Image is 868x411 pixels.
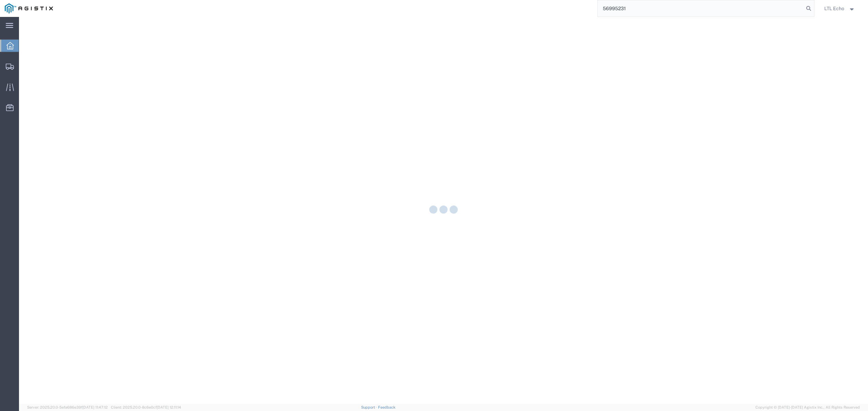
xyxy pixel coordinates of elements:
[111,405,181,409] span: Client: 2025.20.0-8c6e0cf
[378,405,395,409] a: Feedback
[157,405,181,409] span: [DATE] 12:11:14
[5,3,53,14] img: logo
[598,0,804,17] input: Search for shipment number, reference number
[82,405,108,409] span: [DATE] 11:47:12
[824,4,859,13] button: LTL Echo
[824,5,844,12] span: LTL Echo
[27,405,108,409] span: Server: 2025.20.0-5efa686e39f
[361,405,378,409] a: Support
[755,405,860,410] span: Copyright © [DATE]-[DATE] Agistix Inc., All Rights Reserved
